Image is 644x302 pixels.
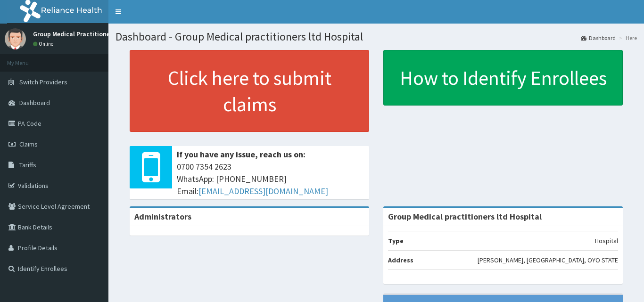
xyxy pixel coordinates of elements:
img: User Image [5,28,26,49]
b: Address [388,256,413,264]
span: Tariffs [19,161,36,169]
b: Type [388,237,404,245]
span: 0700 7354 2623 WhatsApp: [PHONE_NUMBER] Email: [177,161,364,197]
b: Administrators [134,211,191,222]
a: [EMAIL_ADDRESS][DOMAIN_NAME] [198,186,328,196]
h1: Dashboard - Group Medical practitioners ltd Hospital [116,31,637,43]
p: Group Medical Practitioners [33,31,116,37]
a: How to Identify Enrollees [383,50,623,106]
span: Dashboard [19,98,50,107]
p: [PERSON_NAME], [GEOGRAPHIC_DATA], OYO STATE [478,255,618,265]
b: If you have any issue, reach us on: [177,149,305,160]
a: Online [33,41,56,47]
span: Claims [19,140,38,148]
strong: Group Medical practitioners ltd Hospital [388,211,542,222]
p: Hospital [595,236,618,245]
span: Switch Providers [19,78,67,86]
a: Dashboard [581,34,616,42]
a: Click here to submit claims [130,50,369,132]
li: Here [617,34,637,42]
